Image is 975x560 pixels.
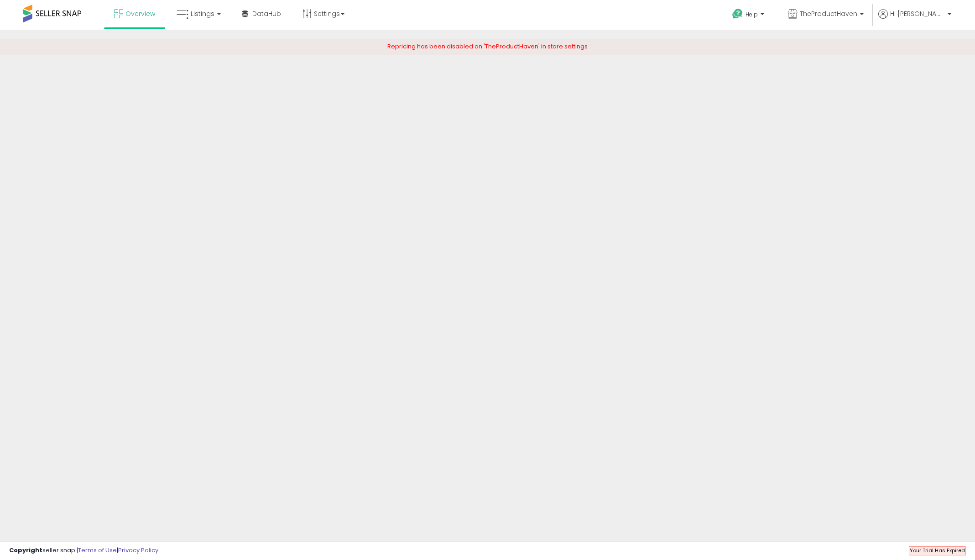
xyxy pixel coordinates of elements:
[125,9,155,18] span: Overview
[191,9,214,18] span: Listings
[252,9,281,18] span: DataHub
[746,11,758,18] span: Help
[878,9,951,30] a: Hi [PERSON_NAME]
[387,42,588,51] span: Repricing has been disabled on 'TheProductHaven' in store settings
[890,9,945,18] span: Hi [PERSON_NAME]
[732,8,743,20] i: Get Help
[725,1,773,30] a: Help
[800,9,857,18] span: TheProductHaven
